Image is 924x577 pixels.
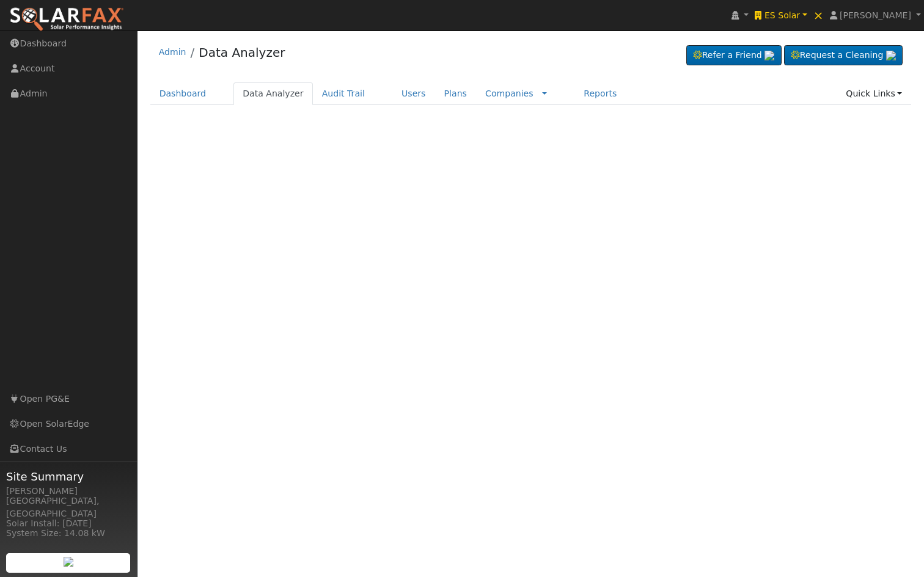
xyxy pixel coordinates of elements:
[813,8,824,23] span: ×
[765,51,774,60] img: retrieve
[837,82,911,105] a: Quick Links
[765,10,800,20] span: ES Solar
[840,10,911,20] span: [PERSON_NAME]
[9,7,124,32] img: SolarFax
[435,82,476,105] a: Plans
[6,527,131,540] div: System Size: 14.08 kW
[6,485,131,498] div: [PERSON_NAME]
[64,557,73,567] img: retrieve
[159,47,186,57] a: Admin
[233,82,313,105] a: Data Analyzer
[574,82,626,105] a: Reports
[199,45,285,60] a: Data Analyzer
[150,82,216,105] a: Dashboard
[6,495,131,520] div: [GEOGRAPHIC_DATA], [GEOGRAPHIC_DATA]
[686,45,782,66] a: Refer a Friend
[6,517,131,530] div: Solar Install: [DATE]
[485,89,533,98] a: Companies
[392,82,435,105] a: Users
[6,468,131,485] span: Site Summary
[313,82,374,105] a: Audit Trail
[784,45,903,66] a: Request a Cleaning
[886,51,896,60] img: retrieve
